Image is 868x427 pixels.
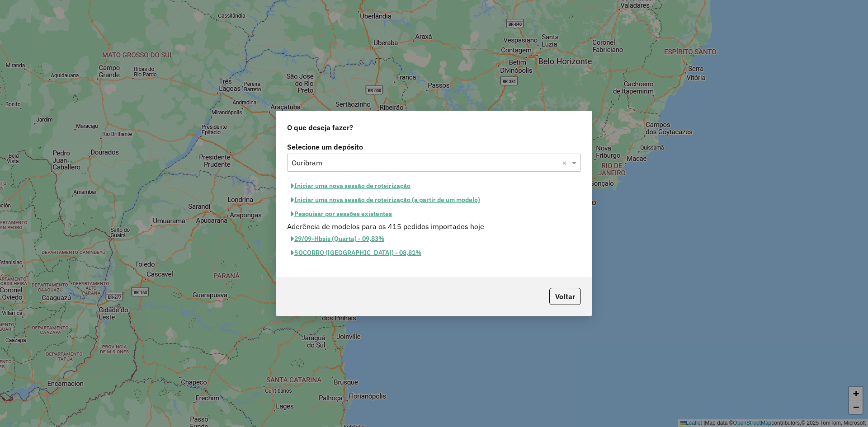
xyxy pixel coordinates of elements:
[287,193,484,207] button: Iniciar uma nova sessão de roteirização (a partir de um modelo)
[549,288,581,305] button: Voltar
[562,157,570,168] span: Clear all
[287,122,353,133] span: O que deseja fazer?
[287,232,388,246] button: 29/09-Hbsis (Quarta) - 09,83%
[287,179,415,193] button: Iniciar uma nova sessão de roteirização
[287,207,396,221] button: Pesquisar por sessões existentes
[287,246,425,260] button: SOCORRO ([GEOGRAPHIC_DATA]) - 08,81%
[287,141,581,152] label: Selecione um depósito
[282,221,586,232] div: Aderência de modelos para os 415 pedidos importados hoje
